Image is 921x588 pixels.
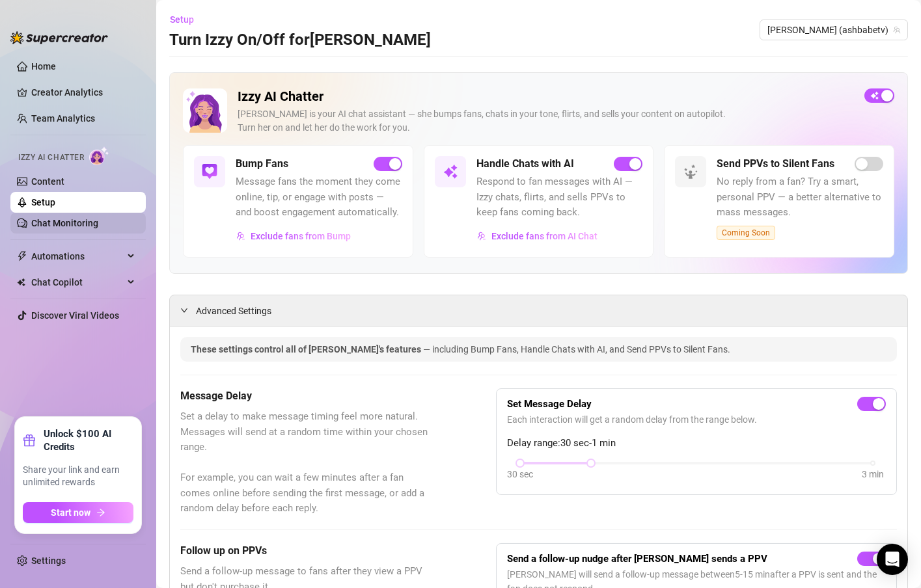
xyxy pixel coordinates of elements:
a: Settings [31,555,66,566]
span: expanded [180,306,188,314]
img: svg%3e [236,232,245,241]
button: Exclude fans from Bump [236,226,351,247]
a: Creator Analytics [31,82,135,103]
span: gift [23,434,36,447]
img: svg%3e [477,232,486,241]
span: Ashley (ashbabetv) [767,20,900,40]
h5: Handle Chats with AI [476,156,574,172]
button: Start nowarrow-right [23,502,133,523]
span: Set a delay to make message timing feel more natural. Messages will send at a random time within ... [180,409,431,516]
div: expanded [180,303,196,317]
span: Advanced Settings [196,304,271,318]
img: Chat Copilot [17,278,25,287]
img: svg%3e [683,164,698,180]
strong: Set Message Delay [507,398,592,410]
span: Respond to fan messages with AI — Izzy chats, flirts, and sells PPVs to keep fans coming back. [476,174,643,220]
div: 30 sec [507,467,533,481]
span: Automations [31,246,124,267]
h3: Turn Izzy On/Off for [PERSON_NAME] [169,30,431,51]
span: — including Bump Fans, Handle Chats with AI, and Send PPVs to Silent Fans. [423,344,730,354]
span: Exclude fans from AI Chat [491,231,598,241]
span: These settings control all of [PERSON_NAME]'s features [191,344,423,354]
h2: Izzy AI Chatter [238,88,854,105]
img: logo-BBDzfeDw.svg [10,31,108,44]
span: thunderbolt [17,251,27,261]
img: Izzy AI Chatter [183,88,227,133]
button: Setup [169,9,204,30]
a: Team Analytics [31,113,95,124]
span: Message fans the moment they come online, tip, or engage with posts — and boost engagement automa... [236,174,402,220]
img: svg%3e [443,164,458,180]
div: Open Intercom Messenger [877,544,908,575]
span: Delay range: 30 sec - 1 min [507,436,886,451]
span: Exclude fans from Bump [251,231,351,241]
img: AI Chatter [89,146,109,165]
span: Start now [51,507,91,518]
a: Home [31,61,56,72]
a: Chat Monitoring [31,218,98,228]
span: team [893,26,901,34]
span: Coming Soon [717,226,775,240]
span: arrow-right [96,508,105,517]
span: Share your link and earn unlimited rewards [23,464,133,489]
a: Discover Viral Videos [31,310,119,321]
strong: Unlock $100 AI Credits [44,427,133,453]
button: Exclude fans from AI Chat [476,226,598,247]
strong: Send a follow-up nudge after [PERSON_NAME] sends a PPV [507,553,767,565]
span: Izzy AI Chatter [18,152,84,164]
img: svg%3e [202,164,217,180]
a: Content [31,176,64,187]
h5: Message Delay [180,388,431,404]
h5: Send PPVs to Silent Fans [717,156,834,172]
div: 3 min [862,467,884,481]
a: Setup [31,197,55,207]
span: Setup [170,14,194,25]
div: [PERSON_NAME] is your AI chat assistant — she bumps fans, chats in your tone, flirts, and sells y... [238,107,854,135]
span: No reply from a fan? Try a smart, personal PPV — a better alternative to mass messages. [717,174,883,220]
h5: Follow up on PPVs [180,543,431,559]
h5: Bump Fans [236,156,288,172]
span: Chat Copilot [31,272,124,293]
span: Each interaction will get a random delay from the range below. [507,412,886,427]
